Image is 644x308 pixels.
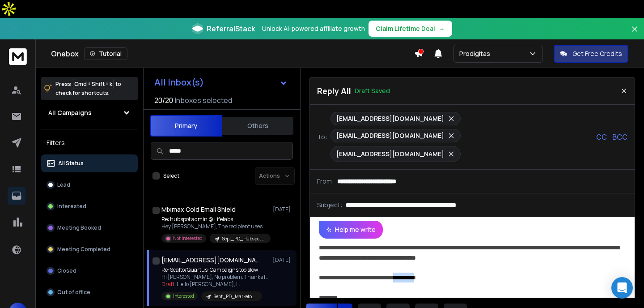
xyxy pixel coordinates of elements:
span: Draft: [161,280,176,288]
p: Subject: [317,201,342,210]
p: Hi [PERSON_NAME], No problem. Thanks for [161,274,269,281]
p: BCC [612,132,627,142]
button: Close banner [629,23,640,45]
p: Prodigitas [459,49,494,58]
button: Tutorial [84,47,127,60]
div: Open Intercom Messenger [611,277,633,299]
span: 20 / 20 [154,95,173,106]
span: Cmd + Shift + k [73,79,114,89]
p: Hey [PERSON_NAME], The recipient uses Mixmax [161,223,269,230]
button: All Inbox(s) [147,73,295,91]
button: All Campaigns [41,104,138,122]
p: Not Interested [173,235,203,242]
p: Unlock AI-powered affiliate growth [262,24,365,33]
h1: All Inbox(s) [154,78,204,87]
p: Sept_PD_Hubspot_CEO_USA [222,235,265,242]
div: Onebox [51,47,414,60]
p: Lead [57,181,70,188]
button: Interested [41,197,138,215]
p: Closed [57,267,76,274]
h3: Filters [41,137,138,149]
p: From: [317,177,334,186]
button: Meeting Booked [41,219,138,237]
h1: Mixmax Cold Email Shield [161,205,236,214]
span: → [439,24,445,33]
button: Lead [41,176,138,194]
button: Closed [41,262,138,280]
p: Sept_PD_Marketo_USA_CEO [214,293,257,300]
button: All Status [41,154,138,172]
p: Get Free Credits [572,49,622,58]
p: Reply All [317,85,351,97]
button: Meeting Completed [41,240,138,258]
span: ReferralStack [207,23,255,34]
p: [EMAIL_ADDRESS][DOMAIN_NAME] [336,131,444,140]
h3: Inboxes selected [175,95,232,106]
p: [EMAIL_ADDRESS][DOMAIN_NAME] [336,114,444,123]
button: Primary [150,115,222,137]
p: Interested [57,203,86,210]
p: [DATE] [273,257,293,264]
p: [DATE] [273,206,293,213]
h1: All Campaigns [48,108,92,117]
p: Meeting Booked [57,224,101,231]
p: [EMAIL_ADDRESS][DOMAIN_NAME] [336,150,444,158]
label: Select [163,172,179,180]
button: Get Free Credits [554,45,628,63]
p: All Status [58,160,84,167]
p: Out of office [57,289,90,296]
p: Re: Scalto/Quartus: Campaigns too slow [161,266,269,274]
button: Help me write [319,221,383,239]
p: CC [596,132,607,142]
span: Hello [PERSON_NAME], I ... [177,280,241,288]
button: Out of office [41,283,138,301]
button: Claim Lifetime Deal→ [369,21,452,37]
button: Others [222,116,293,136]
p: Draft Saved [355,86,390,95]
p: Interested [173,293,194,299]
p: Meeting Completed [57,246,110,253]
p: Press to check for shortcuts. [55,80,121,98]
p: To: [317,133,327,141]
h1: [EMAIL_ADDRESS][DOMAIN_NAME] +3 [161,256,260,265]
p: Re: hubspot admin @ Lifelabs [161,216,269,223]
